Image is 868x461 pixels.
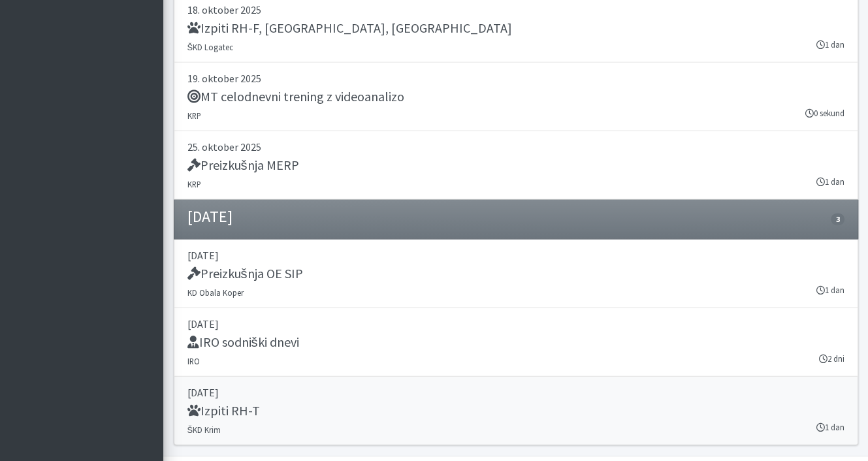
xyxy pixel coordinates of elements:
small: KRP [187,110,201,121]
small: 2 dni [819,353,844,365]
h5: Izpiti RH-F, [GEOGRAPHIC_DATA], [GEOGRAPHIC_DATA] [187,20,512,36]
small: IRO [187,356,200,366]
a: [DATE] Izpiti RH-T ŠKD Krim 1 dan [174,377,858,445]
p: [DATE] [187,247,844,263]
a: [DATE] Preizkušnja OE SIP KD Obala Koper 1 dan [174,240,858,308]
small: 1 dan [816,421,844,434]
p: 19. oktober 2025 [187,71,844,86]
small: 1 dan [816,284,844,296]
small: ŠKD Krim [187,424,221,435]
h5: Izpiti RH-T [187,403,260,419]
h4: [DATE] [187,208,233,227]
p: 18. oktober 2025 [187,2,844,18]
a: 19. oktober 2025 MT celodnevni trening z videoanalizo KRP 0 sekund [174,63,858,131]
a: 25. oktober 2025 Preizkušnja MERP KRP 1 dan [174,131,858,200]
small: KRP [187,179,201,189]
h5: Preizkušnja OE SIP [187,266,303,281]
p: [DATE] [187,385,844,400]
small: 1 dan [816,39,844,51]
small: ŠKD Logatec [187,42,234,52]
small: 0 sekund [805,107,844,119]
small: 1 dan [816,176,844,188]
a: [DATE] IRO sodniški dnevi IRO 2 dni [174,308,858,377]
h5: IRO sodniški dnevi [187,334,299,350]
span: 3 [831,214,844,225]
small: KD Obala Koper [187,287,244,298]
p: [DATE] [187,316,844,332]
h5: Preizkušnja MERP [187,157,299,173]
p: 25. oktober 2025 [187,139,844,155]
h5: MT celodnevni trening z videoanalizo [187,89,404,104]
